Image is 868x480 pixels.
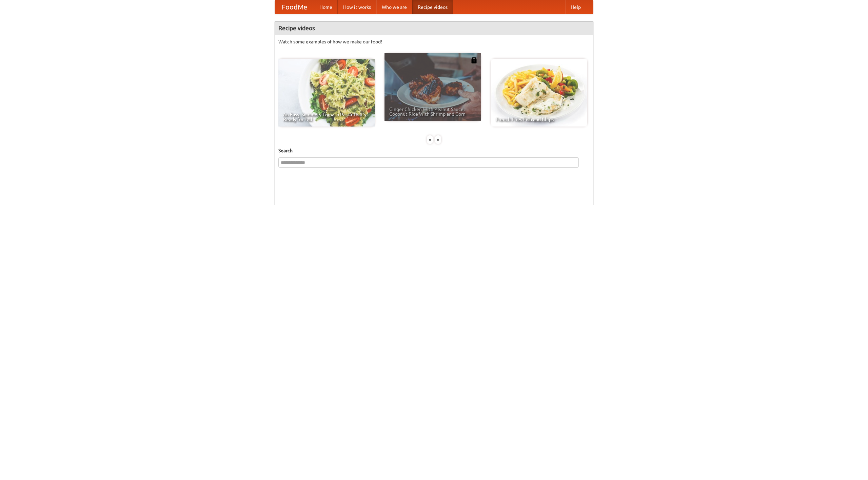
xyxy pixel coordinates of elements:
[491,59,587,127] a: French Fries Fish and Chips
[278,147,590,154] h5: Search
[278,38,590,45] p: Watch some examples of how we make our food!
[376,0,412,14] a: Who we are
[314,0,338,14] a: Home
[471,57,477,63] img: 483408.png
[275,21,593,35] h4: Recipe videos
[496,117,583,122] span: French Fries Fish and Chips
[278,59,375,127] a: An Easy, Summery Tomato Pasta That's Ready for Fall
[338,0,376,14] a: How it works
[427,135,433,144] div: «
[412,0,453,14] a: Recipe videos
[275,0,314,14] a: FoodMe
[435,135,441,144] div: »
[283,112,370,122] span: An Easy, Summery Tomato Pasta That's Ready for Fall
[565,0,586,14] a: Help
